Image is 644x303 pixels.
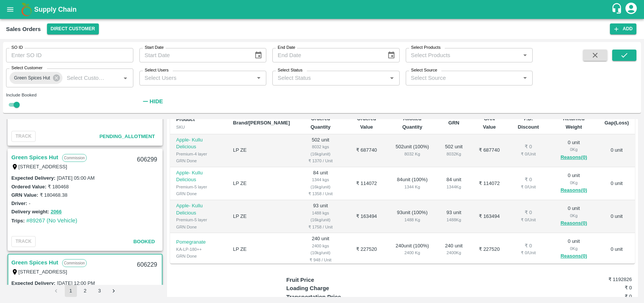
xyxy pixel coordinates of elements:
[302,143,339,157] div: 8032 kgs (16kg/unit)
[514,176,543,183] div: ₹ 0
[394,151,430,157] div: 8032 Kg
[302,210,339,224] div: 1488 kgs (16kg/unit)
[574,276,632,283] h6: ₹ 1192826
[278,67,303,73] label: Select Status
[150,98,163,104] strong: Hide
[176,124,221,131] div: SKU
[449,120,460,126] b: GRN
[139,48,248,62] input: Start Date
[233,120,290,126] b: Brand/[PERSON_NAME]
[176,190,221,197] div: GRN Done
[9,72,63,84] div: Green Spices Hut
[345,167,388,200] td: ₹ 114072
[286,276,373,284] p: Fruit Price
[471,200,508,233] td: ₹ 163494
[40,192,67,198] label: ₹ 180468.38
[514,151,543,157] div: ₹ 0 / Unit
[555,252,592,261] button: Reasons(0)
[514,249,543,256] div: ₹ 0 / Unit
[555,219,592,228] button: Reasons(0)
[302,242,339,256] div: 2400 kgs (10kg/unit)
[555,186,592,195] button: Reasons(0)
[471,134,508,167] td: ₹ 687740
[302,224,339,230] div: ₹ 1758 / Unit
[176,169,221,183] p: Apple- Kullu Delicious
[227,233,296,266] td: LP ZE
[302,190,339,197] div: ₹ 1358 / Unit
[286,284,373,292] p: Loading Charge
[275,73,385,83] input: Select Status
[296,200,345,233] td: 93 unit
[11,280,55,286] label: Expected Delivery :
[555,205,592,228] div: 0 unit
[442,183,465,190] div: 1344 Kg
[34,6,77,13] b: Supply Chain
[133,256,162,274] div: 606229
[296,134,345,167] td: 502 unit
[139,95,165,108] button: Hide
[11,218,25,224] label: Trips:
[296,167,345,200] td: 84 unit
[555,238,592,261] div: 0 unit
[6,92,133,98] div: Include Booked
[296,233,345,266] td: 240 unit
[79,285,91,297] button: Go to page 2
[514,209,543,216] div: ₹ 0
[411,67,437,73] label: Select Source
[57,280,95,286] label: [DATE] 12:00 PM
[302,157,339,164] div: ₹ 1370 / Unit
[176,216,221,223] div: Premium-5 layer
[62,154,87,162] p: Commission
[394,242,430,256] div: 240 unit ( 100 %)
[514,242,543,250] div: ₹ 0
[11,184,46,190] label: Ordered Value:
[11,192,38,198] label: GRN Value:
[19,2,34,17] img: logo
[34,4,611,15] a: Supply Chain
[599,200,635,233] td: 0 unit
[133,151,162,169] div: 606299
[408,50,518,60] input: Select Products
[49,285,121,297] nav: pagination navigation
[514,216,543,223] div: ₹ 0 / Unit
[442,176,465,190] div: 84 unit
[47,23,99,34] button: Select DC
[394,209,430,223] div: 93 unit ( 100 %)
[11,45,23,51] label: SO ID
[394,143,430,157] div: 502 unit ( 100 %)
[176,117,195,122] b: Product
[387,73,397,83] button: Open
[6,24,41,34] div: Sales Orders
[176,157,221,164] div: GRN Done
[599,167,635,200] td: 0 unit
[555,153,592,162] button: Reasons(0)
[442,216,465,223] div: 1488 Kg
[145,67,169,73] label: Select Users
[108,285,120,297] button: Go to next page
[142,73,252,83] input: Select Users
[19,164,67,169] label: [STREET_ADDRESS]
[471,233,508,266] td: ₹ 227520
[176,151,221,157] div: Premium-4 layer
[599,233,635,266] td: 0 unit
[11,65,42,71] label: Select Customer
[520,73,530,83] button: Open
[611,3,624,16] div: customer-support
[514,183,543,190] div: ₹ 0 / Unit
[599,134,635,167] td: 0 unit
[605,120,629,126] b: Gap(Loss)
[394,176,430,190] div: 84 unit ( 100 %)
[408,73,518,83] input: Select Source
[574,293,632,300] h6: ₹ 0
[520,50,530,60] button: Open
[176,137,221,151] p: Apple- Kullu Delicious
[302,176,339,190] div: 1344 kgs (16kg/unit)
[11,258,58,267] a: Green Spices Hut
[442,249,465,256] div: 2400 Kg
[442,242,465,256] div: 240 unit
[176,183,221,190] div: Premium-5 layer
[442,209,465,223] div: 93 unit
[176,253,221,259] div: GRN Done
[48,184,69,190] label: ₹ 180468
[11,152,58,162] a: Green Spices Hut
